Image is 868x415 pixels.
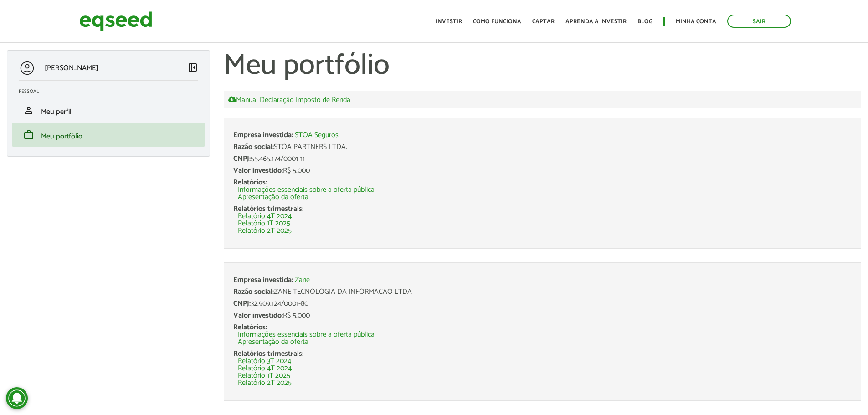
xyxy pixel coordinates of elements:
[532,19,555,25] a: Captar
[12,98,205,123] li: Meu perfil
[19,105,198,116] a: personMeu perfil
[238,379,292,387] a: Relatório 2T 2025
[238,220,290,227] a: Relatório 1T 2025
[224,50,861,82] h1: Meu portfólio
[238,331,375,338] a: Informações essenciais sobre a oferta pública
[23,105,34,116] span: person
[238,365,292,372] a: Relatório 4T 2024
[233,286,274,298] span: Razão social:
[473,19,521,25] a: Como funciona
[233,203,303,215] span: Relatórios trimestrais:
[436,19,462,25] a: Investir
[295,277,310,284] a: Zane
[238,186,375,194] a: Informações essenciais sobre a oferta pública
[238,372,290,379] a: Relatório 1T 2025
[238,227,292,235] a: Relatório 2T 2025
[295,132,339,139] a: STOA Seguros
[233,153,251,165] span: CNPJ:
[637,19,652,25] a: Blog
[233,312,852,319] div: R$ 5.000
[238,338,308,346] a: Apresentação da oferta
[187,62,198,73] span: left_panel_close
[233,141,274,153] span: Razão social:
[233,321,267,333] span: Relatórios:
[233,176,267,189] span: Relatórios:
[233,143,852,151] div: STOA PARTNERS LTDA.
[41,106,72,118] span: Meu perfil
[233,300,852,307] div: 32.909.124/0001-80
[233,288,852,296] div: ZANE TECNOLOGIA DA INFORMACAO LTDA
[233,297,251,310] span: CNPJ:
[187,62,198,75] a: Colapsar menu
[233,155,852,163] div: 55.465.174/0001-11
[233,164,283,177] span: Valor investido:
[12,123,205,147] li: Meu portfólio
[41,130,82,143] span: Meu portfólio
[238,194,308,201] a: Apresentação da oferta
[45,64,98,72] p: [PERSON_NAME]
[238,213,292,220] a: Relatório 4T 2024
[19,89,205,94] h2: Pessoal
[727,15,791,28] a: Sair
[233,167,852,174] div: R$ 5.000
[79,9,152,33] img: EqSeed
[233,348,303,360] span: Relatórios trimestrais:
[233,129,293,141] span: Empresa investida:
[19,129,198,140] a: workMeu portfólio
[233,274,293,286] span: Empresa investida:
[228,96,350,104] a: Manual Declaração Imposto de Renda
[23,129,34,140] span: work
[676,19,716,25] a: Minha conta
[238,358,291,365] a: Relatório 3T 2024
[233,309,283,322] span: Valor investido:
[565,19,627,25] a: Aprenda a investir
